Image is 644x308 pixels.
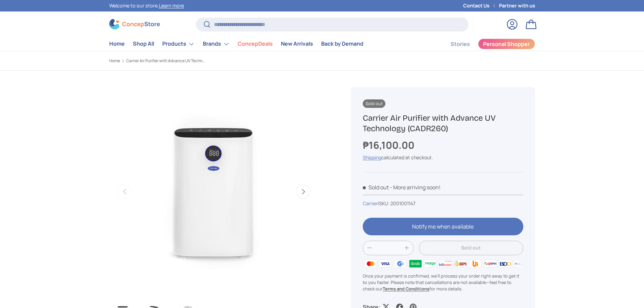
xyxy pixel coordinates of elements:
[321,37,363,50] a: Back by Demand
[419,241,523,255] button: Sold out
[363,200,378,207] a: Carrier
[238,37,273,50] a: ConcepDeals
[363,184,389,191] span: Sold out
[109,59,120,63] a: Home
[203,37,230,51] a: Brands
[159,2,184,9] a: Learn more
[363,154,523,161] div: calculated at checkout.
[109,37,363,51] nav: Primary
[498,259,513,269] img: bdo
[133,37,154,50] a: Shop All
[109,37,125,50] a: Home
[109,2,184,9] p: Welcome to our store.
[390,184,440,191] p: - More arriving soon!
[281,37,313,50] a: New Arrivals
[378,259,393,269] img: visa
[363,154,381,161] a: Shipping
[363,99,385,108] span: Sold out
[483,259,498,269] img: qrph
[109,19,160,29] img: ConcepStore
[162,37,195,51] a: Products
[438,259,453,269] img: billease
[126,59,207,63] a: Carrier Air Purifier with Advance UV Technology (CADR260)
[451,38,470,51] a: Stories
[199,37,234,51] summary: Brands
[478,39,535,49] a: Personal Shopper
[379,200,389,207] span: SKU:
[423,259,438,269] img: maya
[158,37,199,51] summary: Products
[363,259,378,269] img: master
[363,273,523,292] p: Once your payment is confirmed, we'll process your order right away to get it to you faster. Plea...
[513,259,528,269] img: metrobank
[434,37,535,51] nav: Secondary
[383,286,429,292] a: Terms and Conditions
[408,259,423,269] img: grabpay
[483,41,530,47] span: Personal Shopper
[378,200,415,207] span: |
[109,58,335,64] nav: Breadcrumbs
[393,259,408,269] img: gcash
[363,138,416,152] strong: ₱16,100.00
[453,259,468,269] img: bpi
[463,2,499,9] a: Contact Us
[390,200,415,207] span: 2001001147
[468,259,483,269] img: ubp
[363,113,523,134] h1: Carrier Air Purifier with Advance UV Technology (CADR260)
[499,2,535,9] a: Partner with us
